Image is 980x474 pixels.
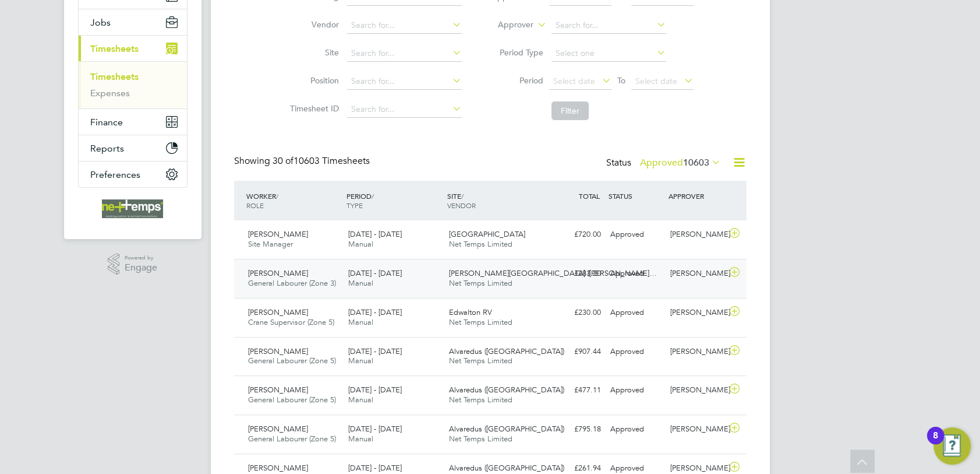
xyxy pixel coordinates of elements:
[286,47,339,58] label: Site
[666,303,726,322] div: [PERSON_NAME]
[606,264,666,283] div: Approved
[461,191,464,201] span: /
[606,420,666,439] div: Approved
[348,268,402,278] span: [DATE] - [DATE]
[348,385,402,395] span: [DATE] - [DATE]
[449,424,564,434] span: Alvaredus ([GEOGRAPHIC_DATA])
[347,45,462,62] input: Search for...
[606,303,666,322] div: Approved
[90,143,124,154] span: Reports
[666,185,726,206] div: APPROVER
[545,420,606,439] div: £795.18
[481,19,533,31] label: Approver
[286,75,339,86] label: Position
[90,43,139,54] span: Timesheets
[348,463,402,473] span: [DATE] - [DATE]
[545,342,606,361] div: £907.44
[243,185,344,216] div: WORKER
[273,155,293,167] span: 30 of
[447,201,476,210] span: VENDOR
[90,117,123,128] span: Finance
[551,17,666,34] input: Search for...
[347,73,462,90] input: Search for...
[449,268,657,278] span: [PERSON_NAME][GEOGRAPHIC_DATA] ([PERSON_NAME]…
[348,424,402,434] span: [DATE] - [DATE]
[79,36,187,61] button: Timesheets
[606,225,666,244] div: Approved
[248,307,308,317] span: [PERSON_NAME]
[248,268,308,278] span: [PERSON_NAME]
[79,109,187,135] button: Finance
[933,436,938,451] div: 8
[449,346,564,356] span: Alvaredus ([GEOGRAPHIC_DATA])
[640,157,721,168] label: Approved
[551,101,589,120] button: Filter
[102,199,164,218] img: net-temps-logo-retina.png
[248,239,293,249] span: Site Manager
[449,385,564,395] span: Alvaredus ([GEOGRAPHIC_DATA])
[545,303,606,322] div: £230.00
[372,191,374,201] span: /
[545,381,606,400] div: £477.11
[348,346,402,356] span: [DATE] - [DATE]
[79,9,187,35] button: Jobs
[666,225,726,244] div: [PERSON_NAME]
[90,87,130,99] a: Expenses
[125,263,157,273] span: Engage
[246,201,264,210] span: ROLE
[346,201,363,210] span: TYPE
[79,61,187,108] div: Timesheets
[545,225,606,244] div: £720.00
[78,199,187,218] a: Go to home page
[90,17,111,28] span: Jobs
[579,191,600,201] span: TOTAL
[79,135,187,161] button: Reports
[108,253,157,275] a: Powered byEngage
[348,278,373,288] span: Manual
[79,161,187,187] button: Preferences
[449,434,512,444] span: Net Temps Limited
[90,71,139,82] a: Timesheets
[444,185,545,216] div: SITE
[551,45,666,62] input: Select one
[449,356,512,366] span: Net Temps Limited
[449,278,512,288] span: Net Temps Limited
[248,424,308,434] span: [PERSON_NAME]
[491,75,543,86] label: Period
[348,239,373,249] span: Manual
[666,264,726,283] div: [PERSON_NAME]
[248,229,308,239] span: [PERSON_NAME]
[449,395,512,405] span: Net Temps Limited
[606,342,666,361] div: Approved
[545,264,606,283] div: £283.20
[683,157,709,168] span: 10603
[635,76,677,86] span: Select date
[666,381,726,400] div: [PERSON_NAME]
[553,76,595,86] span: Select date
[286,19,339,30] label: Vendor
[348,434,373,444] span: Manual
[248,278,336,288] span: General Labourer (Zone 3)
[348,395,373,405] span: Manual
[606,155,723,171] div: Status
[666,420,726,439] div: [PERSON_NAME]
[248,463,308,473] span: [PERSON_NAME]
[449,239,512,249] span: Net Temps Limited
[248,317,334,327] span: Crane Supervisor (Zone 5)
[344,185,444,216] div: PERIOD
[248,385,308,395] span: [PERSON_NAME]
[286,103,339,114] label: Timesheet ID
[276,191,278,201] span: /
[933,427,971,465] button: Open Resource Center, 8 new notifications
[348,317,373,327] span: Manual
[491,47,543,58] label: Period Type
[606,381,666,400] div: Approved
[606,185,666,206] div: STATUS
[348,307,402,317] span: [DATE] - [DATE]
[273,155,370,167] span: 10603 Timesheets
[449,463,564,473] span: Alvaredus ([GEOGRAPHIC_DATA])
[347,17,462,34] input: Search for...
[348,229,402,239] span: [DATE] - [DATE]
[614,73,629,88] span: To
[234,155,372,167] div: Showing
